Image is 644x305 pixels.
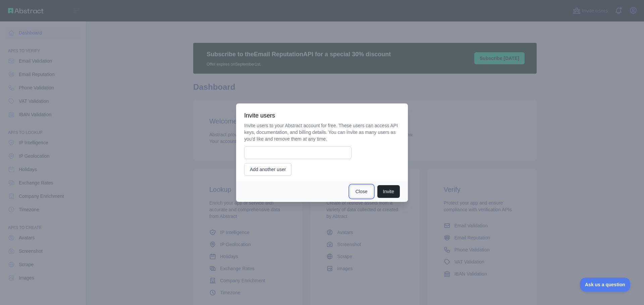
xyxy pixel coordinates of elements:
p: Invite users to your Abstract account for free. These users can access API keys, documentation, a... [244,122,400,142]
button: Add another user [244,163,291,176]
h3: Invite users [244,111,400,120]
button: Invite [377,185,400,198]
button: Close [350,185,373,198]
iframe: Toggle Customer Support [580,278,631,292]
